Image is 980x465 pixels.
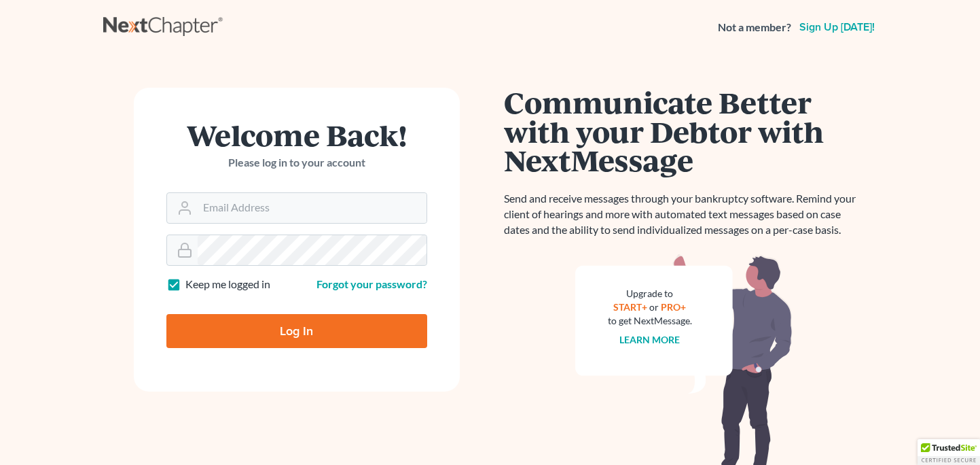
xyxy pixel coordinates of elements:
strong: Not a member? [718,20,791,35]
input: Email Address [198,193,427,223]
span: or [649,301,659,313]
div: Upgrade to [608,287,692,300]
label: Keep me logged in [185,277,270,292]
p: Please log in to your account [166,155,427,171]
a: Learn more [619,334,680,345]
p: Send and receive messages through your bankruptcy software. Remind your client of hearings and mo... [504,191,864,238]
h1: Communicate Better with your Debtor with NextMessage [504,88,864,175]
a: Sign up [DATE]! [797,22,877,33]
div: to get NextMessage. [608,314,692,328]
div: TrustedSite Certified [918,439,980,465]
a: PRO+ [661,301,686,313]
a: Forgot your password? [316,277,427,290]
input: Log In [166,314,427,348]
a: START+ [613,301,647,313]
h1: Welcome Back! [166,120,427,150]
